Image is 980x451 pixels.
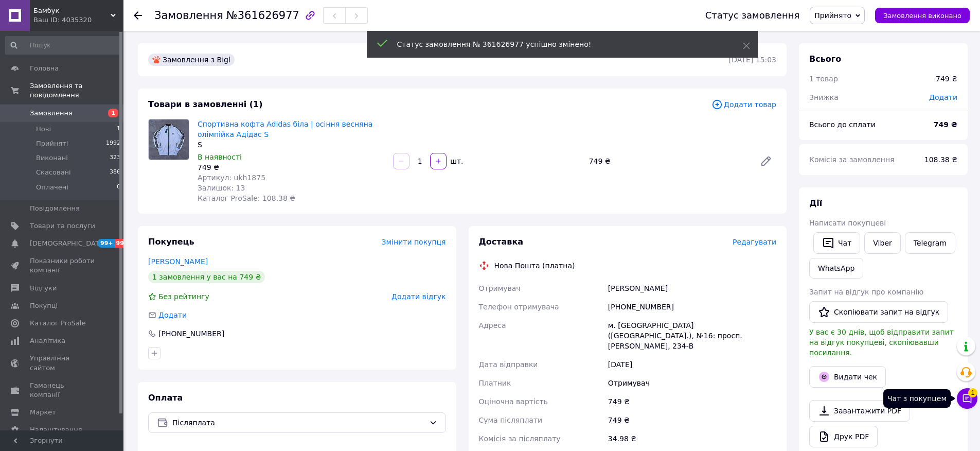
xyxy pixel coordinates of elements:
[809,155,895,164] span: Комісія за замовлення
[479,321,506,329] span: Адреса
[158,292,209,301] span: Без рейтингу
[813,232,860,254] button: Чат
[115,239,132,248] span: 99+
[905,232,955,254] a: Telegram
[172,417,425,428] span: Післяплата
[226,9,299,22] span: №361626977
[158,311,187,319] span: Додати
[479,237,524,247] span: Доставка
[809,198,822,208] span: Дії
[711,99,776,110] span: Додати товар
[382,238,446,246] span: Змінити покупця
[30,319,85,328] span: Каталог ProSale
[149,119,189,160] img: Спортивна кофта Adidas біла | осіння весняна олімпійка Адідас S
[809,288,923,296] span: Запит на відгук про компанію
[606,429,778,448] div: 34.98 ₴
[733,238,776,246] span: Редагувати
[30,64,59,73] span: Головна
[30,256,95,275] span: Показники роботи компанії
[148,393,183,403] span: Оплата
[479,284,521,292] span: Отримувач
[148,237,194,247] span: Покупець
[809,93,839,101] span: Знижка
[36,168,71,177] span: Скасовані
[198,194,295,202] span: Каталог ProSale: 108.38 ₴
[30,408,56,417] span: Маркет
[198,162,385,172] div: 749 ₴
[606,279,778,298] div: [PERSON_NAME]
[924,155,957,164] span: 108.38 ₴
[479,360,538,369] span: Дата відправки
[33,15,123,25] div: Ваш ID: 4035320
[30,425,82,435] span: Налаштування
[585,154,752,168] div: 749 ₴
[33,6,111,15] span: Бамбук
[875,8,970,23] button: Замовлення виконано
[606,392,778,411] div: 749 ₴
[479,379,511,387] span: Платник
[606,411,778,429] div: 749 ₴
[36,139,68,148] span: Прийняті
[492,261,578,271] div: Нова Пошта (платна)
[809,426,878,447] a: Друк PDF
[391,292,446,301] span: Додати відгук
[30,301,58,310] span: Покупці
[198,184,245,192] span: Залишок: 13
[606,298,778,316] div: [PHONE_NUMBER]
[117,125,120,134] span: 1
[809,219,886,227] span: Написати покупцеві
[606,355,778,374] div: [DATE]
[30,221,95,231] span: Товари та послуги
[110,153,120,163] span: 323
[148,271,265,283] div: 1 замовлення у вас на 749 ₴
[30,204,80,213] span: Повідомлення
[148,54,235,66] div: Замовлення з Bigl
[397,39,717,49] div: Статус замовлення № 361626977 успішно змінено!
[30,284,57,293] span: Відгуки
[883,12,961,20] span: Замовлення виконано
[110,168,120,177] span: 386
[30,354,95,372] span: Управління сайтом
[809,75,838,83] span: 1 товар
[809,301,948,323] button: Скопіювати запит на відгук
[606,316,778,355] div: м. [GEOGRAPHIC_DATA] ([GEOGRAPHIC_DATA].), №16: просп. [PERSON_NAME], 234-В
[883,389,951,408] div: Чат з покупцем
[148,99,263,109] span: Товари в замовленні (1)
[705,10,800,21] div: Статус замовлення
[30,239,106,248] span: [DEMOGRAPHIC_DATA]
[968,386,977,395] span: 1
[36,125,51,134] span: Нові
[98,239,115,248] span: 99+
[479,435,561,443] span: Комісія за післяплату
[934,120,957,129] b: 749 ₴
[448,156,464,166] div: шт.
[148,257,208,266] a: [PERSON_NAME]
[36,153,68,163] span: Виконані
[479,303,559,311] span: Телефон отримувача
[198,174,265,182] span: Артикул: ukh1875
[809,54,841,64] span: Всього
[809,328,954,357] span: У вас є 30 днів, щоб відправити запит на відгук покупцеві, скопіювавши посилання.
[30,109,73,118] span: Замовлення
[36,183,68,192] span: Оплачені
[198,120,372,138] a: Спортивна кофта Adidas біла | осіння весняна олімпійка Адідас S
[606,374,778,392] div: Отримувач
[936,74,957,84] div: 749 ₴
[957,388,977,409] button: Чат з покупцем1
[864,232,900,254] a: Viber
[154,9,223,22] span: Замовлення
[157,328,225,339] div: [PHONE_NUMBER]
[479,397,548,406] span: Оціночна вартість
[108,109,118,117] span: 1
[134,10,142,21] div: Повернутися назад
[5,36,121,55] input: Пошук
[30,381,95,400] span: Гаманець компанії
[809,400,910,422] a: Завантажити PDF
[117,183,120,192] span: 0
[809,258,863,279] a: WhatsApp
[30,81,123,100] span: Замовлення та повідомлення
[814,11,851,20] span: Прийнято
[198,140,385,150] div: S
[809,120,876,129] span: Всього до сплати
[756,151,776,171] a: Редагувати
